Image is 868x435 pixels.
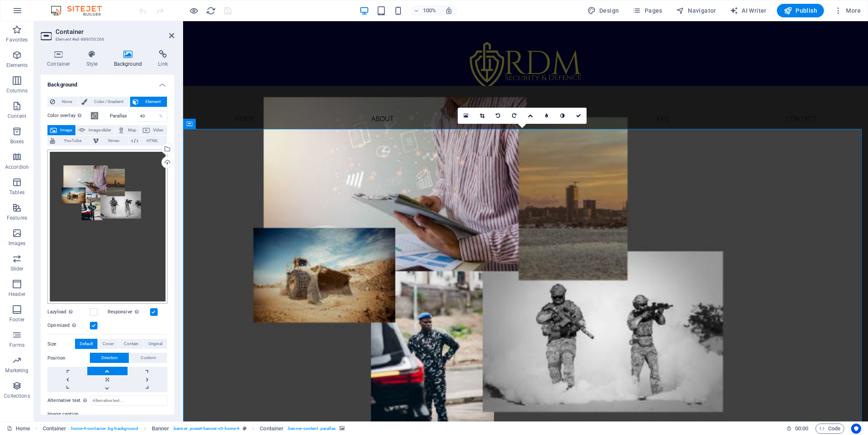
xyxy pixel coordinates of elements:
[129,353,167,363] button: Custom
[59,125,73,135] span: Image
[784,6,817,15] span: Publish
[76,125,114,135] button: Image slider
[58,136,87,146] span: YouTube
[47,353,90,363] label: Position
[786,424,809,434] h6: Session time
[506,108,522,124] a: Rotate right 90°
[79,97,130,107] button: Color / Gradient
[103,339,114,349] span: Cover
[10,138,24,145] p: Boxes
[5,164,29,170] p: Accordion
[801,425,802,432] span: :
[8,113,26,120] p: Content
[80,339,93,349] span: Default
[554,108,570,124] a: Greyscale
[629,4,665,17] button: Pages
[632,6,662,15] span: Pages
[584,4,623,17] div: Design (Ctrl+Alt+Y)
[115,125,140,135] button: Map
[141,136,164,146] span: HTML
[141,353,156,363] span: Custom
[70,424,138,434] span: . home-4-container .bg-background
[56,28,174,36] h2: Container
[795,424,808,434] span: 00 00
[108,50,152,68] h4: Background
[47,150,167,304] div: 1756751683369-ea976181-1121-473b-9283-0d6d65342235_1-VcmUghUouKWLc9GB9m4fIw.jpg
[47,136,90,146] button: YouTube
[47,396,90,406] label: Alternative text
[43,424,67,434] span: Click to select. Double-click to edit
[676,6,716,15] span: Navigator
[673,4,720,17] button: Navigator
[6,62,28,69] p: Elements
[834,6,861,15] span: More
[570,108,587,124] a: Confirm ( Ctrl ⏎ )
[458,108,474,124] a: Select files from the file manager, stock photos, or upload file(s)
[6,87,28,94] p: Columns
[119,339,143,349] button: Contain
[47,111,90,121] label: Color overlay
[90,353,129,363] button: Direction
[152,424,170,434] span: Click to select. Double-click to edit
[831,4,864,17] button: More
[56,36,157,43] h3: Element #ed-889050266
[851,424,861,434] button: Usercentrics
[47,97,78,107] button: None
[101,136,125,146] span: Vimeo
[726,4,770,17] button: AI Writer
[189,6,199,16] button: Click here to leave preview mode and continue editing
[47,339,75,349] label: Size
[522,108,538,124] a: Change orientation
[490,108,506,124] a: Rotate left 90°
[206,6,216,16] button: reload
[90,97,127,107] span: Color / Gradient
[730,6,767,15] span: AI Writer
[47,321,90,331] label: Optimized
[8,291,25,298] p: Header
[8,240,26,247] p: Images
[4,393,30,399] p: Collections
[144,339,167,349] button: Original
[75,339,97,349] button: Default
[777,4,824,17] button: Publish
[6,36,28,43] p: Favorites
[155,111,167,121] div: %
[140,125,167,135] button: Video
[7,215,27,221] p: Features
[80,50,108,68] h4: Style
[47,307,90,317] label: Lazyload
[474,108,490,124] a: Crop mode
[538,108,554,124] a: Blur
[90,136,128,146] button: Vimeo
[129,136,167,146] button: HTML
[110,114,137,118] label: Parallax
[49,6,112,16] img: Editor Logo
[88,125,112,135] span: Image slider
[127,125,137,135] span: Map
[90,396,167,406] input: Alternative text...
[206,6,216,16] i: Reload page
[41,50,80,68] h4: Container
[98,339,118,349] button: Cover
[445,7,453,14] i: On resize automatically adjust zoom level to fit chosen device.
[587,6,619,15] span: Design
[172,424,239,434] span: . banner .preset-banner-v3-home-4
[47,409,167,419] label: Image caption
[152,125,164,135] span: Video
[9,342,25,349] p: Forms
[148,339,162,349] span: Original
[47,125,75,135] button: Image
[410,6,440,16] button: 100%
[101,353,118,363] span: Direction
[5,367,28,374] p: Marketing
[108,307,150,317] label: Responsive
[9,189,25,196] p: Tables
[11,265,24,272] p: Slider
[423,6,437,16] h6: 100%
[124,339,139,349] span: Contain
[339,426,345,431] i: This element contains a background
[260,424,284,434] span: Click to select. Double-click to edit
[819,424,840,434] span: Code
[7,424,30,434] a: Click to cancel selection. Double-click to open Pages
[141,97,164,107] span: Element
